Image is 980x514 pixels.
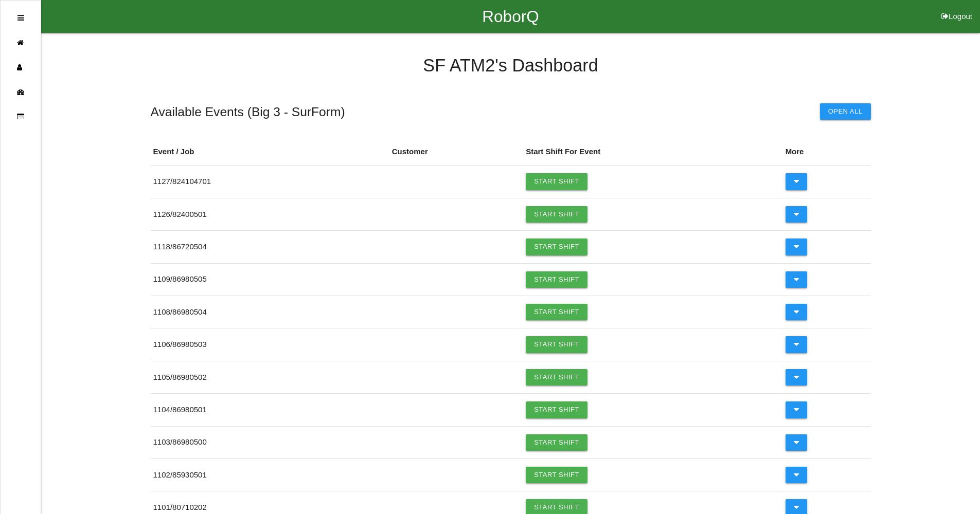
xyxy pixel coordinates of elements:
[526,401,587,418] a: Start Shift
[526,271,587,288] a: Start Shift
[151,105,345,119] h5: Available Events ( Big 3 - SurForm )
[526,336,587,353] a: Start Shift
[526,467,587,483] a: Start Shift
[151,296,389,328] td: 1108 / 86980504
[526,434,587,451] a: Start Shift
[151,361,389,393] td: 1105 / 86980502
[526,238,587,255] a: Start Shift
[151,138,389,166] th: Event / Job
[151,166,389,198] td: 1127 / 824104701
[151,198,389,230] td: 1126 / 82400501
[526,304,587,320] a: Start Shift
[151,426,389,458] td: 1103 / 86980500
[17,6,24,30] div: Open
[151,56,871,76] h4: SF ATM2 's Dashboard
[389,138,523,166] th: Customer
[151,328,389,361] td: 1106 / 86980503
[820,103,871,120] button: Open All
[151,394,389,426] td: 1104 / 86980501
[151,263,389,296] td: 1109 / 86980505
[151,231,389,263] td: 1118 / 86720504
[526,206,587,223] a: Start Shift
[783,138,871,166] th: More
[151,458,389,491] td: 1102 / 85930501
[523,138,783,166] th: Start Shift For Event
[526,173,587,190] a: Start Shift
[526,369,587,385] a: Start Shift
